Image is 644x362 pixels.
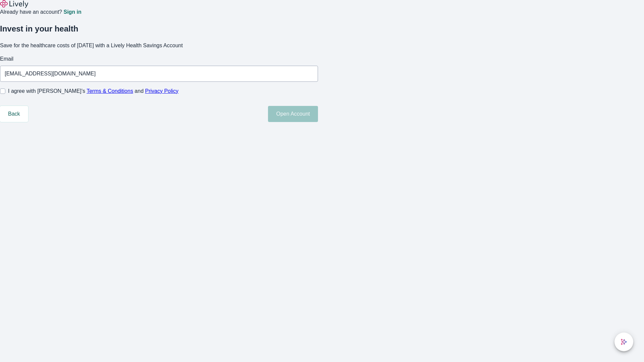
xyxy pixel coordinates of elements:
svg: Lively AI Assistant [621,339,627,345]
button: chat [614,333,633,351]
a: Sign in [63,9,81,15]
a: Terms & Conditions [87,88,133,94]
a: Privacy Policy [145,88,179,94]
span: I agree with [PERSON_NAME]’s and [8,87,178,95]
